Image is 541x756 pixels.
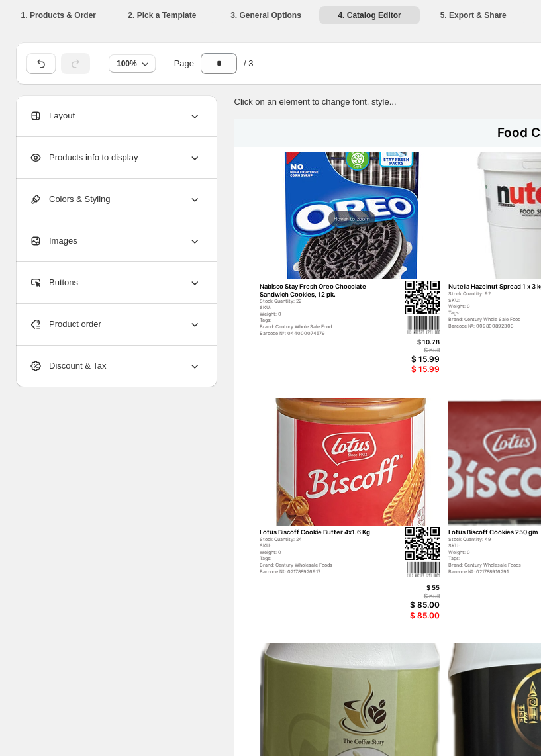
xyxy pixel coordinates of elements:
span: 100% [117,58,137,69]
span: Images [29,234,77,248]
div: $ 85.00 [375,611,440,620]
div: $ 15.99 [375,355,440,364]
div: Nabisco Stay Fresh Oreo Chocolate Sandwich Cookies, 12 pk. [260,283,383,298]
img: barcode [407,561,439,577]
span: Buttons [29,276,78,289]
div: Stock Quantity: 22 [260,299,383,305]
span: Discount & Tax [29,359,106,373]
span: Product order [29,318,101,331]
div: $ 55 [375,584,440,591]
div: Weight: 0 [260,312,383,318]
div: $ 10.78 [375,338,440,346]
span: / 3 [244,57,253,70]
div: $ null [375,592,440,600]
div: SKU: [260,305,383,311]
img: barcode [407,316,439,334]
img: qrcode [405,527,440,560]
img: qrcode [405,281,440,314]
div: Tags: [260,556,383,562]
div: Stock Quantity: 24 [260,537,383,543]
div: Brand: Century Whole Sale Food [260,324,383,330]
div: Weight: 0 [260,550,383,556]
div: Barcode №: 044000074579 [260,331,383,337]
button: 100% [109,54,156,73]
div: Barcode №: 021788926917 [260,569,383,575]
div: $ null [375,346,440,354]
img: primaryImage [260,152,440,280]
div: SKU: [260,543,383,549]
span: Page [174,57,194,70]
span: Colors & Styling [29,193,110,206]
span: Products info to display [29,151,138,164]
span: Layout [29,109,75,122]
div: $ 85.00 [375,600,440,610]
img: primaryImage [260,398,440,526]
div: Tags: [260,318,383,324]
div: Lotus Biscoff Cookie Butter 4x1.6 Kg [260,528,383,536]
p: Click on an element to change font, style... [234,95,397,109]
div: Brand: Century Wholesale Foods [260,563,383,569]
div: $ 15.99 [375,365,440,374]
